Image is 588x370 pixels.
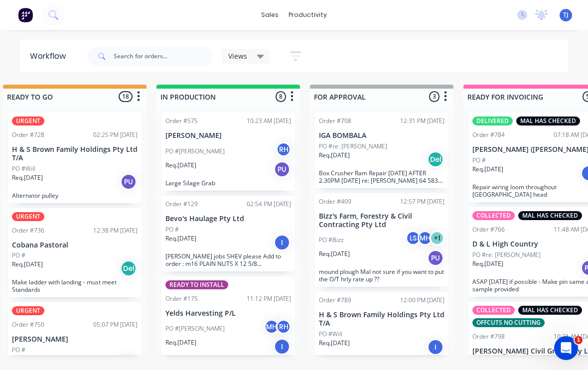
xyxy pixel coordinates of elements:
[472,117,513,125] div: DELIVERED
[319,296,351,305] div: Order #789
[472,332,505,341] div: Order #798
[93,320,138,329] div: 05:07 PM [DATE]
[319,212,444,229] p: Bizz's Farm, Forestry & Civil Contracting Pty Ltd
[428,339,443,355] div: I
[93,226,138,235] div: 12:38 PM [DATE]
[12,117,44,125] div: URGENT
[575,336,583,344] span: 1
[400,296,444,305] div: 12:00 PM [DATE]
[428,250,443,266] div: PU
[472,225,505,234] div: Order #766
[315,292,448,369] div: Order #78912:00 PM [DATE]H & S Brown Family Holdings Pty Ltd T/APO #WillReq.[DATE]I
[12,251,25,260] p: PO #
[114,46,212,66] input: Search for orders...
[228,51,247,61] span: Views
[165,309,291,318] p: Yelds Harvesting P/L
[165,338,196,347] p: Req. [DATE]
[12,278,138,293] p: Make ladder with landing - must meet Standards
[30,50,71,62] div: Workflow
[12,260,43,269] p: Req. [DATE]
[319,330,342,339] p: PO #Will
[516,117,580,125] div: MAL HAS CHECKED
[161,113,295,191] div: Order #57510:23 AM [DATE][PERSON_NAME]PO #[PERSON_NAME]RHReq.[DATE]PULarge Silage Grab
[319,117,351,125] div: Order #708
[165,280,228,289] div: READY TO INSTALL
[12,145,138,162] p: H & S Brown Family Holdings Pty Ltd T/A
[165,234,196,243] p: Req. [DATE]
[319,236,344,245] p: PO #Bizz
[319,339,350,348] p: Req. [DATE]
[400,197,444,206] div: 12:57 PM [DATE]
[518,306,582,315] div: MAL HAS CHECKED
[12,355,43,364] p: Req. [DATE]
[319,151,350,160] p: Req. [DATE]
[247,294,291,303] div: 11:12 PM [DATE]
[472,259,503,268] p: Req. [DATE]
[319,268,444,283] p: mound plough Mal not sure if you want to put the O/T hrly rate up ??
[12,335,138,344] p: [PERSON_NAME]
[274,235,290,250] div: I
[12,130,44,139] div: Order #728
[319,142,387,151] p: PO #re: [PERSON_NAME]
[165,200,198,209] div: Order #129
[165,161,196,170] p: Req. [DATE]
[400,117,444,125] div: 12:31 PM [DATE]
[165,225,179,234] p: PO #
[319,249,350,258] p: Req. [DATE]
[315,113,448,188] div: Order #70812:31 PM [DATE]IGA BOMBALAPO #re: [PERSON_NAME]Req.[DATE]DelBox Crusher Ram Repair [DAT...
[12,346,25,355] p: PO #
[418,231,433,246] div: MH
[165,179,291,187] p: Large Silage Grab
[8,113,142,203] div: URGENTOrder #72802:25 PM [DATE]H & S Brown Family Holdings Pty Ltd T/APO #WillReq.[DATE]PUAlterna...
[319,131,444,140] p: IGA BOMBALA
[276,319,291,334] div: RH
[518,211,582,220] div: MAL HAS CHECKED
[165,117,198,125] div: Order #575
[121,174,137,190] div: PU
[274,339,290,355] div: I
[161,196,295,271] div: Order #12902:54 PM [DATE]Bevo's Haulage Pty LtdPO #Req.[DATE]I[PERSON_NAME] jobs SHEV please Add ...
[284,7,332,22] div: productivity
[93,130,138,139] div: 02:25 PM [DATE]
[165,252,291,267] p: [PERSON_NAME] jobs SHEV please Add to order : m16 PLAIN NUTS X 12 5/8 H/WASHERS X 12 FUEL [DATE] ...
[12,306,44,315] div: URGENT
[563,10,569,19] span: TJ
[319,311,444,328] p: H & S Brown Family Holdings Pty Ltd T/A
[472,211,515,220] div: COLLECTED
[8,208,142,298] div: URGENTOrder #73612:38 PM [DATE]Cobana PastoralPO #Req.[DATE]DelMake ladder with landing - must me...
[554,336,578,360] iframe: Intercom live chat
[472,156,486,165] p: PO #
[12,320,44,329] div: Order #750
[472,306,515,315] div: COLLECTED
[247,117,291,125] div: 10:23 AM [DATE]
[247,200,291,209] div: 02:54 PM [DATE]
[12,164,35,173] p: PO #Will
[165,324,225,333] p: PO #[PERSON_NAME]
[165,147,225,156] p: PO #[PERSON_NAME]
[276,142,291,157] div: RH
[12,226,44,235] div: Order #736
[264,319,279,334] div: MH
[165,294,198,303] div: Order #175
[18,7,33,22] img: Factory
[315,193,448,287] div: Order #40912:57 PM [DATE]Bizz's Farm, Forestry & Civil Contracting Pty LtdPO #BizzLSMH+1Req.[DATE...
[472,130,505,139] div: Order #784
[121,260,137,276] div: Del
[406,231,421,246] div: LS
[319,197,351,206] div: Order #409
[12,212,44,221] div: URGENT
[12,241,138,249] p: Cobana Pastoral
[430,231,444,246] div: + 1
[165,215,291,223] p: Bevo's Haulage Pty Ltd
[472,318,545,327] div: OFFCUTS NO CUTTING
[274,161,290,177] div: PU
[472,250,541,259] p: PO #re: [PERSON_NAME]
[319,169,444,184] p: Box Crusher Ram Repair [DATE] AFTER 2.30PM [DATE] re: [PERSON_NAME] 64 583 867
[165,131,291,140] p: [PERSON_NAME]
[12,192,138,199] p: Alternator pulley
[256,7,284,22] div: sales
[472,165,503,174] p: Req. [DATE]
[428,151,443,167] div: Del
[12,173,43,182] p: Req. [DATE]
